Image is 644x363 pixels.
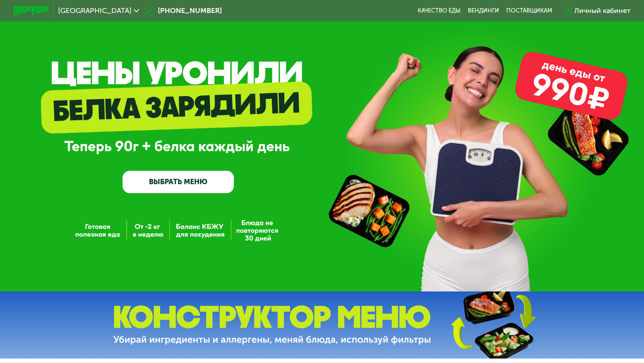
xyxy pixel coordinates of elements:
span: [GEOGRAPHIC_DATA] [58,7,131,14]
div: поставщикам [506,7,552,14]
a: Качество еды [418,7,461,14]
div: Личный кабинет [574,5,631,16]
a: ВЫБРАТЬ МЕНЮ [123,171,234,193]
a: [PHONE_NUMBER] [144,5,222,16]
a: Вендинги [468,7,499,14]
